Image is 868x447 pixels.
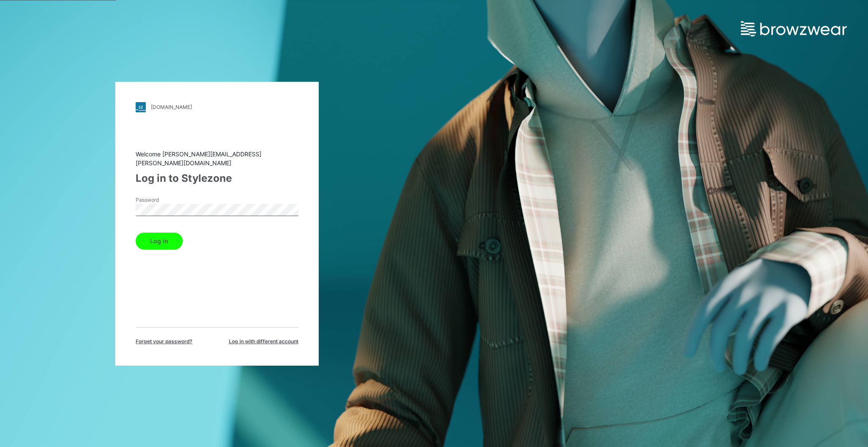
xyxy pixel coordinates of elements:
span: Log in with different account [229,338,298,345]
a: [DOMAIN_NAME] [136,102,298,112]
div: Log in to Stylezone [136,171,298,186]
div: [DOMAIN_NAME] [151,104,192,110]
button: Log in [136,233,183,250]
label: Password [136,196,195,204]
div: Welcome [PERSON_NAME][EMAIL_ADDRESS][PERSON_NAME][DOMAIN_NAME] [136,150,298,167]
img: stylezone-logo.562084cfcfab977791bfbf7441f1a819.svg [136,102,146,112]
img: browzwear-logo.e42bd6dac1945053ebaf764b6aa21510.svg [741,21,847,36]
span: Forget your password? [136,338,192,345]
